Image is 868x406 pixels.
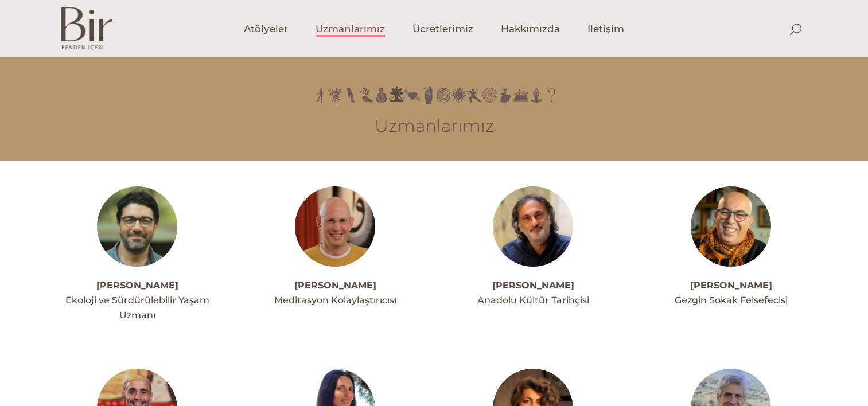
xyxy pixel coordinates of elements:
[477,295,589,306] span: Anadolu Kültür Tarihçisi
[316,22,385,36] span: Uzmanlarımız
[274,295,396,306] span: Meditasyon Kolaylaştırıcısı
[96,280,178,291] a: [PERSON_NAME]
[675,295,788,306] span: Gezgin Sokak Felsefecisi
[501,22,560,36] span: Hakkımızda
[97,186,177,267] img: ahmetacarprofil--300x300.jpg
[244,22,288,36] span: Atölyeler
[294,280,376,291] a: [PERSON_NAME]
[65,295,209,321] span: Ekoloji ve Sürdürülebilir Yaşam Uzmanı
[587,22,624,36] span: İletişim
[61,116,807,136] h3: Uzmanlarımız
[412,22,473,36] span: Ücretlerimiz
[690,280,772,291] a: [PERSON_NAME]
[492,280,574,291] a: [PERSON_NAME]
[295,186,375,267] img: meditasyon-ahmet-1-300x300.jpg
[691,186,771,267] img: alinakiprofil--300x300.jpg
[493,186,573,267] img: Ali_Canip_Olgunlu_003_copy-300x300.jpg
